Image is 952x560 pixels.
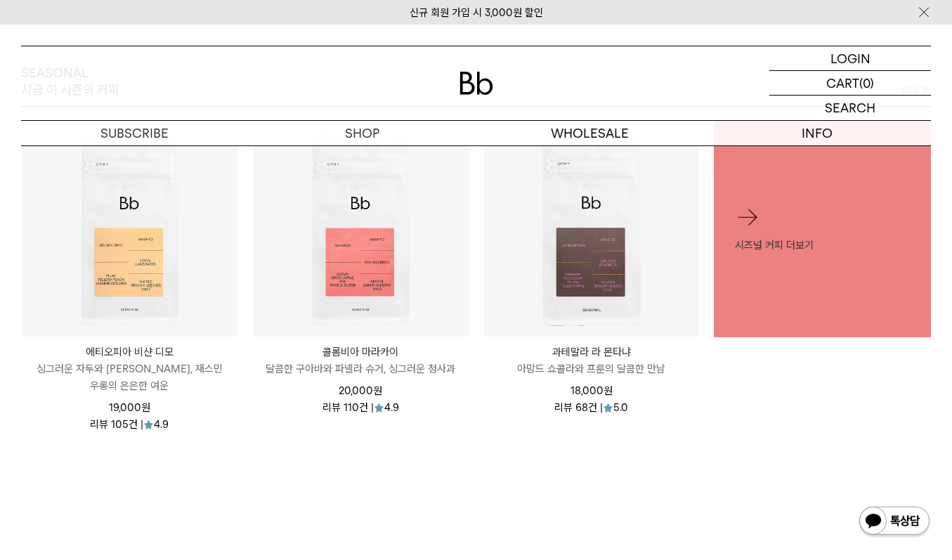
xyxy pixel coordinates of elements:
[826,71,859,95] p: CART
[109,401,150,414] span: 19,000
[410,6,543,19] a: 신규 회원 가입 시 3,000원 할인
[484,344,700,360] p: 과테말라 라 몬타냐
[604,384,613,397] span: 원
[484,344,700,377] a: 과테말라 라 몬타냐 아망드 쇼콜라와 프룬의 달콤한 만남
[830,46,871,70] p: LOGIN
[253,344,469,377] a: 콜롬비아 마라카이 달콤한 구아바와 파넬라 슈거, 싱그러운 청사과
[484,122,700,337] img: 과테말라 라 몬타냐
[459,72,493,95] img: 로고
[859,71,874,95] p: (0)
[253,122,469,337] img: 콜롬비아 마라카이
[714,121,931,338] a: 시즈널 커피 더보기
[22,344,237,360] p: 에티오피아 비샨 디모
[253,344,469,360] p: 콜롬비아 마라카이
[769,46,931,71] a: LOGIN
[249,121,476,145] a: SHOP
[21,121,249,145] a: SUBSCRIBE
[322,399,399,413] div: 리뷰 110건 | 4.9
[90,416,169,430] div: 리뷰 105건 | 4.9
[339,384,382,397] span: 20,000
[22,122,237,337] img: 에티오피아 비샨 디모
[554,399,628,413] div: 리뷰 68건 | 5.0
[253,360,469,377] p: 달콤한 구아바와 파넬라 슈거, 싱그러운 청사과
[373,384,382,397] span: 원
[858,505,931,539] img: 카카오톡 채널 1:1 채팅 버튼
[703,121,931,145] p: INFO
[141,401,150,414] span: 원
[476,121,704,145] p: WHOLESALE
[484,360,700,377] p: 아망드 쇼콜라와 프룬의 달콤한 만남
[22,360,237,394] p: 싱그러운 자두와 [PERSON_NAME], 재스민 우롱의 은은한 여운
[769,71,931,96] a: CART (0)
[825,96,875,120] p: SEARCH
[22,344,237,394] a: 에티오피아 비샨 디모 싱그러운 자두와 [PERSON_NAME], 재스민 우롱의 은은한 여운
[735,236,910,253] p: 시즈널 커피 더보기
[570,384,613,397] span: 18,000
